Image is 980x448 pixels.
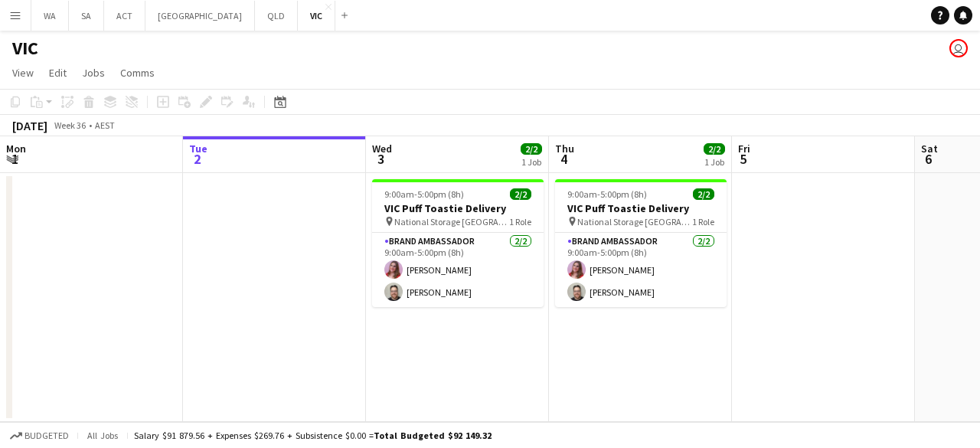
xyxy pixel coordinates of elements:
span: Fri [738,142,750,155]
div: 1 Job [521,156,541,168]
span: Mon [6,142,26,155]
button: Budgeted [8,427,71,444]
a: Comms [114,63,161,83]
span: Tue [189,142,207,155]
app-job-card: 9:00am-5:00pm (8h)2/2VIC Puff Toastie Delivery National Storage [GEOGRAPHIC_DATA]1 RoleBrand Amba... [555,179,727,307]
span: 1 Role [692,216,714,227]
h3: VIC Puff Toastie Delivery [555,201,727,215]
span: 1 Role [509,216,531,227]
span: National Storage [GEOGRAPHIC_DATA] [577,216,692,227]
span: 3 [370,150,392,168]
span: View [12,66,34,80]
h3: VIC Puff Toastie Delivery [372,201,544,215]
span: National Storage [GEOGRAPHIC_DATA] [394,216,509,227]
div: [DATE] [12,118,47,133]
span: 2/2 [704,143,725,155]
h1: VIC [12,37,38,60]
button: [GEOGRAPHIC_DATA] [145,1,255,31]
button: QLD [255,1,298,31]
a: View [6,63,40,83]
span: Edit [49,66,67,80]
span: Week 36 [51,119,89,131]
button: WA [31,1,69,31]
span: 2/2 [693,188,714,200]
button: VIC [298,1,335,31]
span: 1 [4,150,26,168]
span: Wed [372,142,392,155]
div: 1 Job [704,156,724,168]
button: SA [69,1,104,31]
span: 4 [553,150,574,168]
span: Jobs [82,66,105,80]
span: 2/2 [510,188,531,200]
span: Thu [555,142,574,155]
app-user-avatar: Declan Murray [949,39,968,57]
a: Edit [43,63,73,83]
app-job-card: 9:00am-5:00pm (8h)2/2VIC Puff Toastie Delivery National Storage [GEOGRAPHIC_DATA]1 RoleBrand Amba... [372,179,544,307]
div: AEST [95,119,115,131]
span: 9:00am-5:00pm (8h) [567,188,647,200]
span: 2/2 [521,143,542,155]
a: Jobs [76,63,111,83]
div: Salary $91 879.56 + Expenses $269.76 + Subsistence $0.00 = [134,430,492,441]
span: All jobs [84,430,121,441]
span: 9:00am-5:00pm (8h) [384,188,464,200]
span: 2 [187,150,207,168]
app-card-role: Brand Ambassador2/29:00am-5:00pm (8h)[PERSON_NAME][PERSON_NAME] [372,233,544,307]
span: Total Budgeted $92 149.32 [374,430,492,441]
app-card-role: Brand Ambassador2/29:00am-5:00pm (8h)[PERSON_NAME][PERSON_NAME] [555,233,727,307]
span: Budgeted [24,430,69,441]
span: 5 [736,150,750,168]
span: Sat [921,142,938,155]
button: ACT [104,1,145,31]
span: 6 [919,150,938,168]
span: Comms [120,66,155,80]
